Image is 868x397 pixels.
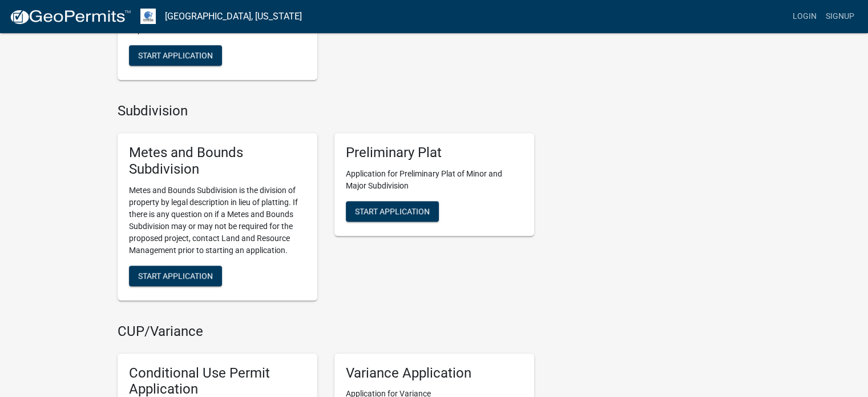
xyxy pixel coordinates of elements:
[129,266,222,286] button: Start Application
[118,103,534,119] h4: Subdivision
[165,7,302,26] a: [GEOGRAPHIC_DATA], [US_STATE]
[355,206,430,215] span: Start Application
[346,201,439,222] button: Start Application
[140,9,156,24] img: Otter Tail County, Minnesota
[788,6,821,27] a: Login
[138,51,213,60] span: Start Application
[129,145,306,178] h5: Metes and Bounds Subdivision
[129,45,222,66] button: Start Application
[821,6,859,27] a: Signup
[346,145,523,161] h5: Preliminary Plat
[138,271,213,280] span: Start Application
[346,365,523,382] h5: Variance Application
[129,185,306,256] p: Metes and Bounds Subdivision is the division of property by legal description in lieu of platting...
[118,323,534,340] h4: CUP/Variance
[346,168,523,192] p: Application for Preliminary Plat of Minor and Major Subdivision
